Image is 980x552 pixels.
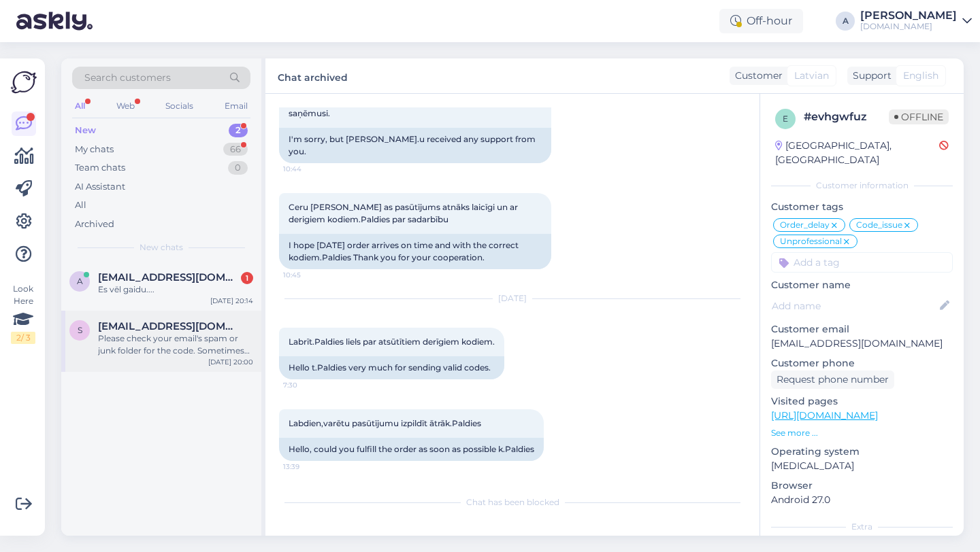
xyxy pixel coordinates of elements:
[11,332,35,344] div: 2 / 3
[771,179,953,192] div: Customer information
[860,10,957,21] div: [PERSON_NAME]
[780,237,842,245] span: Unprofessional
[223,143,248,156] div: 66
[229,124,248,137] div: 2
[279,128,551,163] div: I'm sorry, but [PERSON_NAME].u received any support from you.
[163,97,196,115] div: Socials
[279,292,746,305] div: [DATE]
[771,427,953,439] p: See more ...
[222,97,250,115] div: Email
[772,298,937,313] input: Add name
[77,276,83,286] span: a
[730,69,783,83] div: Customer
[72,97,88,115] div: All
[771,459,953,473] p: [MEDICAL_DATA]
[771,200,953,214] p: Customer tags
[771,394,953,409] p: Visited pages
[283,462,334,472] span: 13:39
[860,10,972,32] a: [PERSON_NAME][DOMAIN_NAME]
[466,496,559,508] span: Chat has been blocked
[279,356,504,379] div: Hello t.Paldies very much for sending valid codes.
[98,332,253,357] div: Please check your email's spam or junk folder for the code. Sometimes emails end up there. If you...
[208,357,253,367] div: [DATE] 20:00
[780,221,830,229] span: Order_delay
[860,21,957,32] div: [DOMAIN_NAME]
[771,521,953,533] div: Extra
[289,337,495,347] span: Labrīt.Paldies liels par atsūtītiem derīgiem kodiem.
[283,380,334,390] span: 7:30
[75,199,86,212] div: All
[11,283,35,344] div: Look Here
[783,114,788,124] span: e
[228,161,248,175] div: 0
[140,241,183,254] span: New chats
[794,69,829,83] span: Latvian
[847,69,892,83] div: Support
[279,438,544,461] div: Hello, could you fulfill the order as soon as possible k.Paldies
[78,325,82,335] span: s
[771,278,953,292] p: Customer name
[856,221,902,229] span: Code_issue
[771,493,953,507] p: Android 27.0
[719,9,803,33] div: Off-hour
[775,139,939,167] div: [GEOGRAPHIC_DATA], [GEOGRAPHIC_DATA]
[241,272,253,284] div: 1
[804,109,889,125] div: # evhgwfuz
[98,271,240,283] span: andry7@inbox.lv
[75,124,96,137] div: New
[771,356,953,370] p: Customer phone
[98,320,240,332] span: snaiperis60@hotmail.com
[98,283,253,296] div: Es vēl gaidu....
[283,270,334,280] span: 10:45
[771,370,894,389] div: Request phone number
[771,479,953,493] p: Browser
[75,180,125,194] div: AI Assistant
[836,12,855,31] div: A
[289,202,520,224] span: Ceru [PERSON_NAME] as pasūtījums atnāks laicīgi un ar derigiem kodiem.Paldies par sadarbību
[84,71,171,85] span: Search customers
[771,337,953,351] p: [EMAIL_ADDRESS][DOMAIN_NAME]
[279,234,551,269] div: I hope [DATE] order arrives on time and with the correct kodiem.Paldies Thank you for your cooper...
[278,67,348,85] label: Chat archived
[75,161,125,175] div: Team chats
[771,252,953,273] input: Add a tag
[771,409,878,421] a: [URL][DOMAIN_NAME]
[771,445,953,459] p: Operating system
[210,296,253,306] div: [DATE] 20:14
[771,322,953,337] p: Customer email
[114,97,137,115] div: Web
[289,418,481,428] span: Labdien,varētu pasūtījumu izpildīt ātrāk.Paldies
[283,164,334,174] span: 10:44
[75,143,114,156] div: My chats
[889,109,949,124] span: Offline
[11,69,37,95] img: Askly Logo
[75,218,114,231] div: Archived
[903,69,938,83] span: English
